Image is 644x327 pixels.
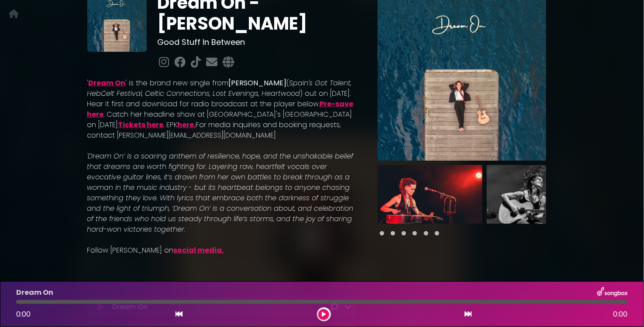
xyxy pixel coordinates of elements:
[157,37,357,47] h3: Good Stuff In Between
[378,165,482,224] img: 078ND394RYaCmygZEwln
[87,78,357,141] p: ' ' is the brand new single from ( ) out on [DATE]. Hear it first and download for radio broadcas...
[597,287,628,298] img: songbox-logo-white.png
[89,78,126,88] a: Dream On
[87,245,357,256] p: Follow [PERSON_NAME] on
[487,165,592,224] img: E0Uc4UjGR0SeRjAxU77k
[174,245,224,255] a: social media.
[178,120,196,130] a: here.
[229,78,287,88] strong: [PERSON_NAME]
[87,151,354,234] em: 'Dream On’ is a soaring anthem of resilience, hope, and the unshakable belief that dreams are wor...
[118,120,164,130] a: Tickets here
[16,309,31,319] span: 0:00
[16,287,53,298] p: Dream On
[613,309,628,320] span: 0:00
[87,99,354,119] a: Pre-save here
[87,78,352,98] em: Spain's Got Talent, HebCelt Festival, Celtic Connections, Lost Evenings, Heartwood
